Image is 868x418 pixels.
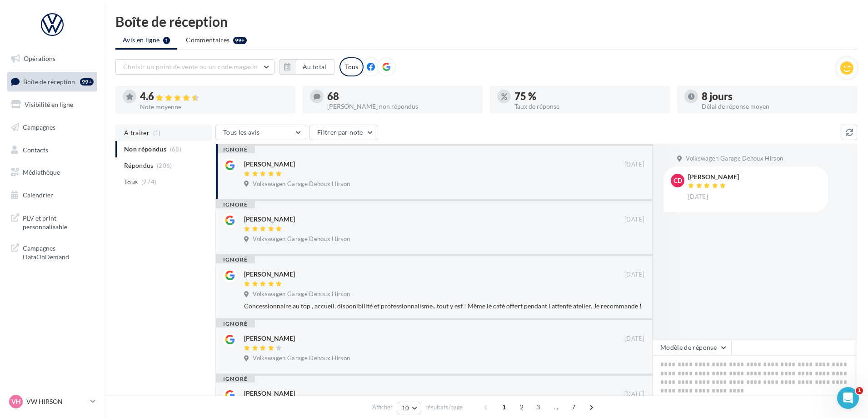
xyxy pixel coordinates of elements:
[23,168,60,176] span: Médiathèque
[23,146,48,153] span: Contacts
[115,59,274,75] button: Choisir un point de vente ou un code magasin
[244,302,644,311] div: Concessionnaire au top , accueil, disponibilité et professionnalisme...tout y est ! Même le café ...
[233,37,247,44] div: 99+
[23,242,94,262] span: Campagnes DataOnDemand
[244,334,295,343] div: [PERSON_NAME]
[123,63,258,71] span: Choisir un point de vente ou un code magasin
[216,146,255,153] div: ignoré
[115,15,857,28] div: Boîte de réception
[673,176,682,185] span: CD
[514,103,663,110] div: Taux de réponse
[531,400,545,414] span: 3
[688,193,708,201] span: [DATE]
[5,49,99,68] a: Opérations
[402,404,409,412] span: 10
[244,270,295,279] div: [PERSON_NAME]
[124,128,150,137] span: A traiter
[124,161,154,170] span: Répondus
[653,340,732,355] button: Modèle de réponse
[688,174,739,180] div: [PERSON_NAME]
[398,402,421,414] button: 10
[244,160,295,169] div: [PERSON_NAME]
[837,387,859,409] iframe: Intercom live chat
[856,387,863,394] span: 1
[514,91,663,101] div: 75 %
[80,78,94,86] div: 99+
[26,397,87,406] p: VW HIRSON
[497,400,511,414] span: 1
[5,95,99,114] a: Visibilité en ligne
[372,403,393,412] span: Afficher
[23,212,94,232] span: PLV et print personnalisable
[216,375,255,383] div: ignoré
[216,201,255,208] div: ignoré
[549,400,563,414] span: ...
[279,59,334,75] button: Au total
[5,141,99,160] a: Contacts
[5,208,99,235] a: PLV et print personnalisable
[624,335,644,343] span: [DATE]
[327,103,475,110] div: [PERSON_NAME] non répondus
[124,177,138,186] span: Tous
[140,104,288,110] div: Note moyenne
[216,256,255,263] div: ignoré
[23,77,75,85] span: Boîte de réception
[141,178,157,186] span: (274)
[253,290,350,298] span: Volkswagen Garage Dehoux Hirson
[295,59,334,75] button: Au total
[23,123,55,131] span: Campagnes
[244,389,295,398] div: [PERSON_NAME]
[244,215,295,224] div: [PERSON_NAME]
[702,103,850,110] div: Délai de réponse moyen
[23,191,53,199] span: Calendrier
[309,125,378,140] button: Filtrer par note
[702,91,850,101] div: 8 jours
[253,180,350,188] span: Volkswagen Garage Dehoux Hirson
[5,118,99,137] a: Campagnes
[24,55,55,62] span: Opérations
[215,125,306,140] button: Tous les avis
[216,320,255,327] div: ignoré
[5,186,99,205] a: Calendrier
[566,400,581,414] span: 7
[514,400,529,414] span: 2
[624,390,644,398] span: [DATE]
[223,128,260,136] span: Tous les avis
[624,271,644,279] span: [DATE]
[140,91,288,102] div: 4.6
[153,129,161,136] span: (1)
[186,35,229,45] span: Commentaires
[11,397,21,406] span: VH
[327,91,475,101] div: 68
[5,163,99,182] a: Médiathèque
[624,161,644,169] span: [DATE]
[425,403,463,412] span: résultats/page
[624,216,644,224] span: [DATE]
[686,155,783,163] span: Volkswagen Garage Dehoux Hirson
[253,235,350,243] span: Volkswagen Garage Dehoux Hirson
[5,72,99,91] a: Boîte de réception99+
[7,393,97,410] a: VH VW HIRSON
[339,57,364,76] div: Tous
[5,238,99,265] a: Campagnes DataOnDemand
[157,162,172,169] span: (206)
[25,101,73,108] span: Visibilité en ligne
[253,354,350,363] span: Volkswagen Garage Dehoux Hirson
